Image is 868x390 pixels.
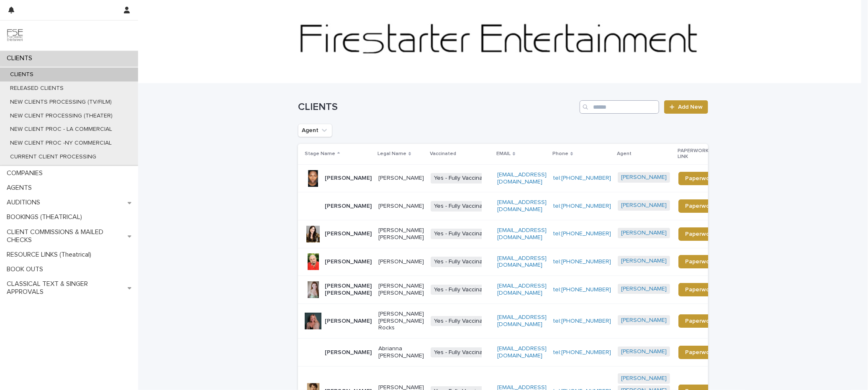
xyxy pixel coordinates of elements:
span: Paperwork [685,349,715,355]
a: Paperwork [678,283,722,296]
tr: [PERSON_NAME] [PERSON_NAME][PERSON_NAME] [PERSON_NAME]Yes - Fully Vaccinated[EMAIL_ADDRESS][DOMAI... [298,276,735,304]
p: RESOURCE LINKS (Theatrical) [3,251,98,259]
a: Add New [664,100,708,114]
p: [PERSON_NAME] [378,258,424,265]
p: Phone [552,149,568,158]
tr: [PERSON_NAME][PERSON_NAME] [PERSON_NAME]Yes - Fully Vaccinated[EMAIL_ADDRESS][DOMAIN_NAME]tel:[PH... [298,220,735,248]
p: AGENTS [3,184,39,192]
a: [PERSON_NAME] [621,202,667,209]
p: EMAIL [496,149,511,158]
span: Paperwork [685,318,715,324]
p: CURRENT CLIENT PROCESSING [3,153,103,161]
p: Stage Name [305,149,335,158]
a: tel:[PHONE_NUMBER] [553,203,611,209]
tr: [PERSON_NAME]Abrianna [PERSON_NAME]Yes - Fully Vaccinated[EMAIL_ADDRESS][DOMAIN_NAME]tel:[PHONE_N... [298,339,735,367]
tr: [PERSON_NAME][PERSON_NAME]Yes - Fully Vaccinated[EMAIL_ADDRESS][DOMAIN_NAME]tel:[PHONE_NUMBER][PE... [298,248,735,276]
span: Paperwork [685,259,715,265]
p: [PERSON_NAME] [325,318,372,325]
p: [PERSON_NAME] [325,258,372,265]
a: [PERSON_NAME] [621,229,667,237]
a: tel:[PHONE_NUMBER] [553,287,611,293]
p: [PERSON_NAME] [325,203,372,210]
p: [PERSON_NAME] [378,203,424,210]
tr: [PERSON_NAME][PERSON_NAME] [PERSON_NAME] RocksYes - Fully Vaccinated[EMAIL_ADDRESS][DOMAIN_NAME]t... [298,303,735,338]
p: NEW CLIENTS PROCESSING (TV/FILM) [3,99,118,106]
span: Paperwork [685,176,715,181]
a: tel:[PHONE_NUMBER] [553,259,611,265]
a: Paperwork [678,346,722,359]
tr: [PERSON_NAME][PERSON_NAME]Yes - Fully Vaccinated[EMAIL_ADDRESS][DOMAIN_NAME]tel:[PHONE_NUMBER][PE... [298,192,735,220]
span: Yes - Fully Vaccinated [431,257,495,267]
a: [EMAIL_ADDRESS][DOMAIN_NAME] [497,227,547,240]
a: [EMAIL_ADDRESS][DOMAIN_NAME] [497,172,547,185]
p: Agent [617,149,632,158]
a: [EMAIL_ADDRESS][DOMAIN_NAME] [497,346,547,359]
p: [PERSON_NAME] [325,230,372,237]
a: tel:[PHONE_NUMBER] [553,349,611,355]
a: tel:[PHONE_NUMBER] [553,318,611,324]
a: Paperwork [678,255,722,268]
span: Yes - Fully Vaccinated [431,347,495,358]
a: [PERSON_NAME] [621,348,667,355]
p: CLASSICAL TEXT & SINGER APPROVALS [3,280,128,296]
span: Yes - Fully Vaccinated [431,285,495,295]
h1: CLIENTS [298,101,576,113]
p: [PERSON_NAME] [PERSON_NAME] [325,283,372,297]
p: PAPERWORK LINK [678,146,717,162]
span: Paperwork [685,287,715,293]
a: tel:[PHONE_NUMBER] [553,175,611,181]
p: NEW CLIENT PROC -NY COMMERCIAL [3,140,118,147]
img: 9JgRvJ3ETPGCJDhvPVA5 [7,27,23,44]
tr: [PERSON_NAME][PERSON_NAME]Yes - Fully Vaccinated[EMAIL_ADDRESS][DOMAIN_NAME]tel:[PHONE_NUMBER][PE... [298,164,735,192]
a: [PERSON_NAME] [621,317,667,324]
a: Paperwork [678,172,722,185]
span: Yes - Fully Vaccinated [431,229,495,239]
p: BOOK OUTS [3,265,50,273]
a: [EMAIL_ADDRESS][DOMAIN_NAME] [497,283,547,296]
a: [PERSON_NAME] [621,285,667,293]
a: Paperwork [678,199,722,213]
span: Yes - Fully Vaccinated [431,316,495,326]
input: Search [580,100,659,114]
p: CLIENTS [3,71,40,78]
a: Paperwork [678,314,722,328]
span: Yes - Fully Vaccinated [431,173,495,184]
a: [EMAIL_ADDRESS][DOMAIN_NAME] [497,255,547,268]
p: BOOKINGS (THEATRICAL) [3,213,89,221]
a: Paperwork [678,227,722,241]
span: Yes - Fully Vaccinated [431,201,495,212]
p: Legal Name [378,149,406,158]
p: NEW CLIENT PROCESSING (THEATER) [3,112,119,120]
p: [PERSON_NAME] [325,349,372,356]
p: [PERSON_NAME] [378,175,424,182]
a: [PERSON_NAME] [621,257,667,265]
button: Agent [298,124,332,137]
a: [PERSON_NAME] [621,375,667,382]
a: tel:[PHONE_NUMBER] [553,231,611,237]
span: Paperwork [685,231,715,237]
p: Vaccinated [430,149,456,158]
p: Abrianna [PERSON_NAME] [378,345,424,359]
p: COMPANIES [3,169,49,177]
p: AUDITIONS [3,199,47,206]
p: CLIENTS [3,54,39,62]
a: [EMAIL_ADDRESS][DOMAIN_NAME] [497,199,547,212]
a: [PERSON_NAME] [621,174,667,181]
a: [EMAIL_ADDRESS][DOMAIN_NAME] [497,314,547,327]
p: [PERSON_NAME] [PERSON_NAME] [378,227,424,241]
p: CLIENT COMMISSIONS & MAILED CHECKS [3,228,128,244]
p: [PERSON_NAME] [PERSON_NAME] Rocks [378,311,424,331]
p: RELEASED CLIENTS [3,85,70,92]
p: [PERSON_NAME] [325,175,372,182]
p: [PERSON_NAME] [PERSON_NAME] [378,283,424,297]
p: NEW CLIENT PROC - LA COMMERCIAL [3,126,119,133]
span: Paperwork [685,203,715,209]
span: Add New [678,104,703,110]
